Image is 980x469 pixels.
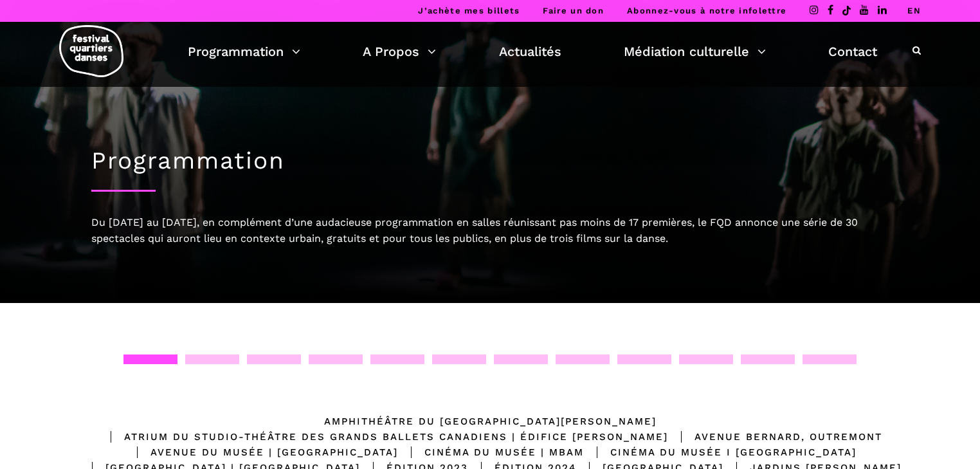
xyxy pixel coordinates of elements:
[324,414,657,429] div: Amphithéâtre du [GEOGRAPHIC_DATA][PERSON_NAME]
[418,6,520,15] a: J’achète mes billets
[98,429,668,445] div: Atrium du Studio-Théâtre des Grands Ballets Canadiens | Édifice [PERSON_NAME]
[59,25,123,77] img: logo-fqd-med
[499,41,561,62] a: Actualités
[91,214,889,247] div: Du [DATE] au [DATE], en complément d’une audacieuse programmation en salles réunissant pas moins ...
[668,429,882,445] div: Avenue Bernard, Outremont
[363,41,436,62] a: A Propos
[624,41,766,62] a: Médiation culturelle
[907,6,921,15] a: EN
[188,41,300,62] a: Programmation
[91,147,889,175] h1: Programmation
[584,445,857,460] div: Cinéma du Musée I [GEOGRAPHIC_DATA]
[828,41,877,62] a: Contact
[627,6,786,15] a: Abonnez-vous à notre infolettre
[124,445,398,460] div: Avenue du Musée | [GEOGRAPHIC_DATA]
[398,445,584,460] div: Cinéma du Musée | MBAM
[543,6,604,15] a: Faire un don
